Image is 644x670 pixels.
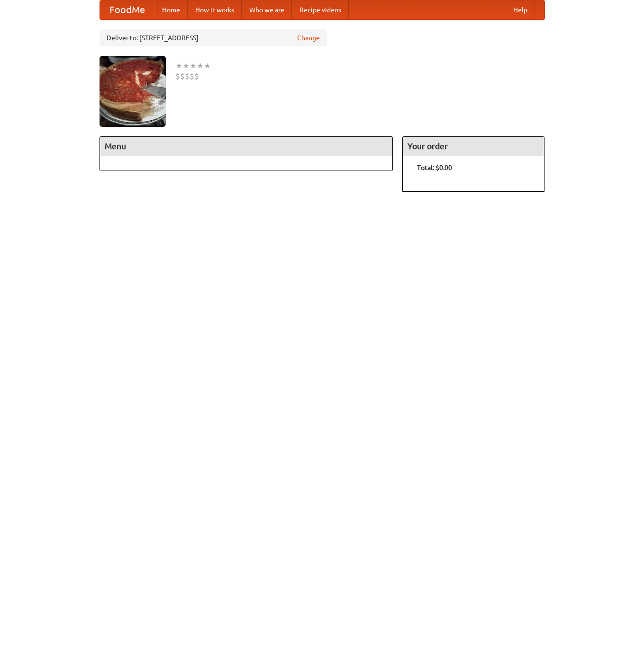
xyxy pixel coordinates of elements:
li: ★ [182,61,190,71]
img: angular.jpg [100,56,166,127]
h4: Your order [403,137,544,156]
a: Change [297,33,320,43]
a: How it works [188,0,242,19]
li: $ [175,71,180,81]
div: Deliver to: [STREET_ADDRESS] [100,29,327,46]
a: Help [506,0,535,19]
a: Home [154,0,188,19]
a: Recipe videos [292,0,349,19]
h4: Menu [100,137,393,156]
li: ★ [175,61,182,71]
b: Total: $0.00 [417,164,452,171]
li: $ [180,71,185,81]
li: $ [194,71,199,81]
li: $ [190,71,194,81]
li: ★ [204,61,211,71]
li: $ [185,71,190,81]
a: Who we are [242,0,292,19]
li: ★ [197,61,204,71]
li: ★ [190,61,197,71]
a: FoodMe [100,0,154,19]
